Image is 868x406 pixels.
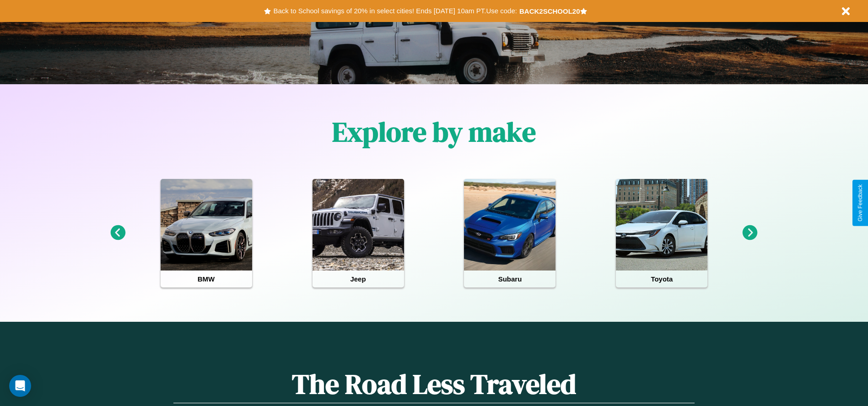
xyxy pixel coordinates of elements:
[161,271,252,287] h4: BMW
[332,113,536,151] h1: Explore by make
[271,5,519,17] button: Back to School savings of 20% in select cities! Ends [DATE] 10am PT.Use code:
[173,365,694,403] h1: The Road Less Traveled
[857,184,863,222] div: Give Feedback
[616,271,707,287] h4: Toyota
[464,271,555,287] h4: Subaru
[313,271,404,287] h4: Jeep
[9,375,31,397] div: Open Intercom Messenger
[519,7,580,15] b: BACK2SCHOOL20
